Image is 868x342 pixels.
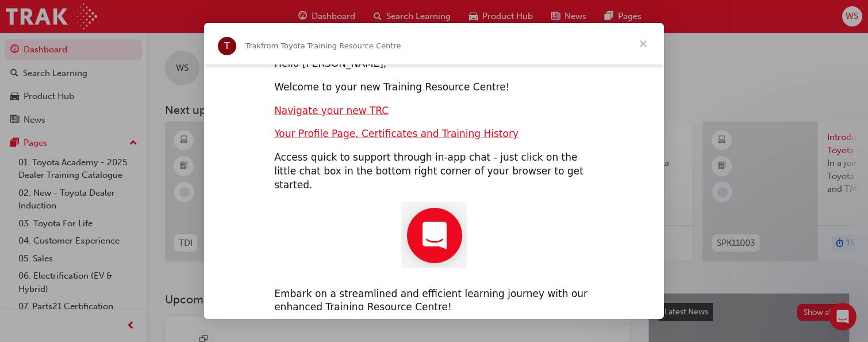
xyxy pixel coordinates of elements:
span: from Toyota Training Resource Centre [261,41,401,50]
div: Access quick to support through in-app chat - just click on the little chat box in the bottom rig... [274,151,594,192]
div: Profile image for Trak [218,37,236,55]
a: Navigate your new TRC [274,105,389,116]
div: Welcome to your new Training Resource Centre! [274,81,594,94]
span: Close [623,23,664,64]
span: Trak [245,41,261,50]
div: Embark on a streamlined and efficient learning journey with our enhanced Training Resource Centre! [274,287,594,315]
a: Your Profile Page, Certificates and Training History [274,128,519,139]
